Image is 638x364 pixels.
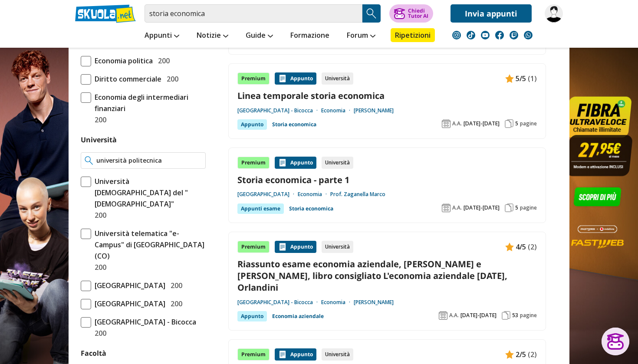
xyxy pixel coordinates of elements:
span: [DATE]-[DATE] [464,120,500,127]
a: Appunti [142,28,181,44]
span: 200 [167,280,182,291]
img: Appunti contenuto [505,74,514,83]
img: Pagine [502,311,510,320]
span: [DATE]-[DATE] [464,204,500,211]
a: Ripetizioni [391,28,435,42]
div: Università [322,348,353,361]
div: Appunto [275,157,316,169]
img: Appunti contenuto [278,350,287,359]
span: [GEOGRAPHIC_DATA] - Bicocca [91,316,196,328]
span: 2/5 [516,349,526,360]
img: Cerca appunti, riassunti o versioni [365,7,378,20]
img: Appunti contenuto [278,74,287,83]
span: (2) [528,349,537,360]
img: Anno accademico [439,311,447,320]
img: Ricerca universita [85,156,93,165]
span: pagine [520,120,537,127]
span: Economia politica [91,55,153,66]
img: Anno accademico [442,203,451,212]
span: 200 [163,73,178,85]
span: pagine [520,312,537,319]
div: Premium [237,72,270,85]
input: Cerca appunti, riassunti o versioni [145,4,362,23]
span: (2) [528,241,537,253]
img: instagram [452,31,461,39]
span: 200 [91,262,106,273]
img: Appunti contenuto [505,350,514,359]
div: Premium [237,241,270,253]
button: Search Button [362,4,381,23]
div: Premium [237,157,270,169]
a: Economia aziendale [272,311,324,321]
div: Premium [237,348,270,361]
a: Guide [243,28,275,44]
a: Invia appunti [451,4,532,23]
a: Economia [321,299,354,306]
button: ChiediTutor AI [389,4,433,23]
span: Diritto commerciale [91,73,161,85]
span: [GEOGRAPHIC_DATA] [91,298,165,309]
div: Università [322,157,353,169]
div: Chiedi Tutor AI [408,8,428,19]
span: 200 [167,298,182,309]
a: Storia economica [289,203,333,214]
span: Università [DEMOGRAPHIC_DATA] del "[DEMOGRAPHIC_DATA]" [91,176,206,210]
a: [PERSON_NAME] [354,107,394,114]
a: Formazione [288,28,332,44]
a: Riassunto esame economia aziendale, [PERSON_NAME] e [PERSON_NAME], libro consigliato L'economia a... [237,258,537,294]
div: Appunto [275,241,316,253]
span: 5 [515,204,518,211]
span: Università telematica "e-Campus" di [GEOGRAPHIC_DATA] (CO) [91,228,206,262]
div: Università [322,241,353,253]
a: Economia [321,107,354,114]
img: Anno accademico [442,119,451,128]
img: Appunti contenuto [278,158,287,167]
img: facebook [495,31,504,39]
img: twitch [510,31,518,39]
span: [DATE]-[DATE] [460,312,497,319]
span: 5/5 [516,73,526,84]
label: Facoltà [81,348,106,358]
span: 200 [91,328,106,339]
img: youtube [481,31,490,39]
img: Appunti contenuto [278,243,287,251]
a: Storia economica [272,119,316,130]
div: Appunto [275,348,316,361]
div: Appunto [237,311,267,321]
span: 4/5 [516,241,526,253]
span: pagine [520,204,537,211]
span: 200 [155,55,170,66]
span: 53 [512,312,518,319]
span: (1) [528,73,537,84]
span: Economia degli intermediari finanziari [91,92,206,114]
a: [GEOGRAPHIC_DATA] [237,191,298,198]
label: Università [81,135,117,144]
a: Storia economica - parte 1 [237,174,537,186]
span: 200 [91,210,106,221]
a: Economia [298,191,330,198]
div: Appunto [237,119,267,130]
span: 5 [515,120,518,127]
img: Pagine [505,203,513,212]
img: sofiab000 [545,4,563,23]
img: Pagine [505,119,513,128]
span: 200 [91,114,106,125]
a: [GEOGRAPHIC_DATA] - Bicocca [237,299,321,306]
span: A.A. [449,312,459,319]
div: Appunti esame [237,203,284,214]
a: [PERSON_NAME] [354,299,394,306]
img: tiktok [467,31,475,39]
a: Notizie [194,28,230,44]
a: Linea temporale storia economica [237,90,537,102]
img: WhatsApp [524,31,533,39]
input: Ricerca universita [96,156,202,165]
img: Appunti contenuto [505,243,514,251]
span: [GEOGRAPHIC_DATA] [91,280,165,291]
div: Appunto [275,72,316,85]
span: A.A. [452,120,462,127]
span: A.A. [452,204,462,211]
a: Prof. Zaganella Marco [330,191,385,198]
div: Università [322,72,353,85]
a: [GEOGRAPHIC_DATA] - Bicocca [237,107,321,114]
a: Forum [345,28,378,44]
